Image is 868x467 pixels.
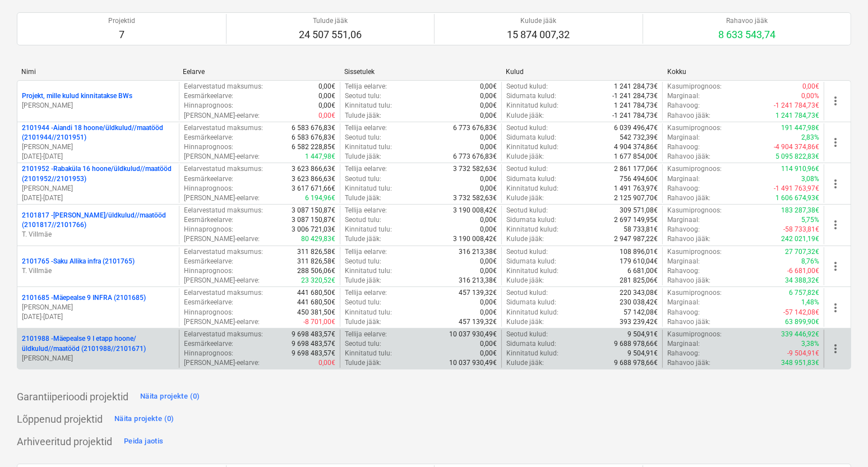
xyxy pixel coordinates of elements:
p: 3,38% [801,339,819,349]
p: 0,00€ [480,82,497,91]
div: Eelarve [183,68,335,76]
p: 281 825,06€ [620,276,658,285]
p: Kinnitatud kulud : [506,308,558,317]
p: Eesmärkeelarve : [184,133,233,142]
p: 2 697 149,95€ [614,215,658,225]
p: Eesmärkeelarve : [184,91,233,101]
p: Rahavoog : [667,225,700,234]
p: 1 241 284,73€ [614,82,658,91]
p: Eelarvestatud maksumus : [184,82,263,91]
p: Marginaal : [667,174,700,184]
p: Rahavoog : [667,184,700,193]
p: 316 213,38€ [459,276,497,285]
p: 9 504,91€ [627,349,658,358]
p: 311 826,58€ [297,247,335,257]
p: -1 241 284,73€ [612,91,658,101]
p: 3 623 866,63€ [292,174,335,184]
div: 2101952 -Rabaküla 16 hoone/üldkulud//maatööd (2101952//2101953)[PERSON_NAME][DATE]-[DATE] [22,164,174,203]
p: Lõppenud projektid [17,413,103,426]
p: 6 583 676,83€ [292,133,335,142]
p: Marginaal : [667,215,700,225]
p: Kinnitatud tulu : [345,184,392,193]
p: T. Villmäe [22,230,174,239]
p: 0,00€ [318,101,335,110]
p: Tellija eelarve : [345,82,387,91]
p: -1 491 763,97€ [774,184,819,193]
div: Kulud [506,68,658,76]
iframe: Chat Widget [812,413,868,467]
p: Hinnaprognoos : [184,349,233,358]
p: 6 773 676,83€ [453,123,497,133]
p: 242 021,19€ [781,234,819,244]
p: [DATE] - [DATE] [22,312,174,322]
p: Rahavoo jääk : [667,152,710,161]
p: 6 681,00€ [627,266,658,276]
p: 63 899,90€ [785,317,819,327]
p: 1 241 784,73€ [775,111,819,121]
p: Sidumata kulud : [506,91,556,101]
span: more_vert [829,218,842,232]
p: Sidumata kulud : [506,174,556,184]
p: 10 037 930,49€ [449,358,497,368]
p: Sidumata kulud : [506,339,556,349]
p: 6 039 496,47€ [614,123,658,133]
p: Rahavoo jääk : [667,358,710,368]
span: more_vert [829,301,842,315]
p: [PERSON_NAME]-eelarve : [184,111,260,121]
p: 441 680,50€ [297,288,335,298]
p: 3 190 008,42€ [453,206,497,215]
p: 348 951,83€ [781,358,819,368]
div: 2101988 -Mäepealse 9 I etapp hoone/üldkulud//maatööd (2101988//2101671)[PERSON_NAME] [22,334,174,363]
p: 3 623 866,63€ [292,164,335,174]
p: 4 904 374,86€ [614,142,658,152]
p: 24 507 551,06 [299,28,362,41]
p: Tulude jääk [299,16,362,26]
p: 3 087 150,87€ [292,215,335,225]
p: Seotud kulud : [506,288,548,298]
p: [PERSON_NAME] [22,303,174,312]
p: Eelarvestatud maksumus : [184,330,263,339]
p: 3 006 721,03€ [292,225,335,234]
p: Marginaal : [667,257,700,266]
p: -4 904 374,86€ [774,142,819,152]
div: Projekt, mille kulud kinnitatakse BWs[PERSON_NAME] [22,91,174,110]
p: 9 688 978,66€ [614,339,658,349]
div: 2101765 -Saku Allika infra (2101765)T. Villmäe [22,257,174,276]
p: Tellija eelarve : [345,288,387,298]
p: Sidumata kulud : [506,133,556,142]
div: Sissetulek [344,68,497,76]
p: 9 698 483,57€ [292,339,335,349]
p: Eelarvestatud maksumus : [184,206,263,215]
p: Seotud tulu : [345,339,381,349]
p: Tulude jääk : [345,358,381,368]
span: more_vert [829,94,842,108]
div: Peida jaotis [124,435,163,448]
p: Eesmärkeelarve : [184,339,233,349]
p: 5 095 822,83€ [775,152,819,161]
p: Kulude jääk : [506,234,544,244]
p: Rahavoo jääk : [667,111,710,121]
p: [DATE] - [DATE] [22,152,174,161]
p: 3 087 150,87€ [292,206,335,215]
p: Eesmärkeelarve : [184,215,233,225]
p: 0,00€ [318,111,335,121]
p: Kinnitatud tulu : [345,308,392,317]
p: 1 447,98€ [305,152,335,161]
p: 2 947 987,22€ [614,234,658,244]
p: 2101685 - Mäepealse 9 INFRA (2101685) [22,293,146,303]
p: Kulude jääk [507,16,570,26]
p: 309 571,08€ [620,206,658,215]
p: Seotud tulu : [345,133,381,142]
p: Kinnitatud kulud : [506,266,558,276]
p: 450 381,50€ [297,308,335,317]
p: 9 504,91€ [627,330,658,339]
p: [PERSON_NAME] [22,184,174,193]
p: Seotud kulud : [506,123,548,133]
p: 3 732 582,63€ [453,193,497,203]
p: Sidumata kulud : [506,215,556,225]
p: Seotud kulud : [506,82,548,91]
p: 108 896,01€ [620,247,658,257]
p: -1 241 784,73€ [774,101,819,110]
p: 0,00€ [480,298,497,307]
